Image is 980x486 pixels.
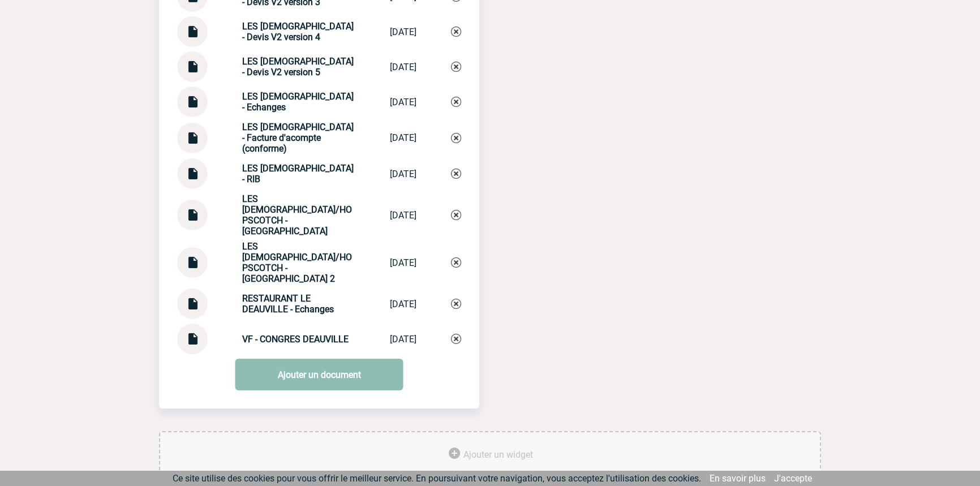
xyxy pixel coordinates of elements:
div: [DATE] [390,299,416,309]
img: Supprimer [451,97,461,107]
img: Supprimer [451,133,461,143]
img: Supprimer [451,27,461,37]
img: Supprimer [451,257,461,268]
strong: LES [DEMOGRAPHIC_DATA] - Devis V2 version 4 [242,21,354,42]
strong: LES [DEMOGRAPHIC_DATA] - RIB [242,163,354,184]
span: Ajouter un widget [463,449,533,460]
strong: LES [DEMOGRAPHIC_DATA] - Echanges [242,91,354,113]
img: Supprimer [451,334,461,344]
div: [DATE] [390,132,416,143]
span: Ce site utilise des cookies pour vous offrir le meilleur service. En poursuivant votre navigation... [173,473,701,484]
div: [DATE] [390,97,416,107]
strong: LES [DEMOGRAPHIC_DATA]/HOPSCOTCH - [GEOGRAPHIC_DATA] 2 [242,241,352,284]
img: Supprimer [451,169,461,179]
a: J'accepte [774,473,812,484]
img: Supprimer [451,299,461,309]
div: [DATE] [390,62,416,72]
div: Ajouter des outils d'aide à la gestion de votre événement [159,431,821,479]
strong: VF - CONGRES DEAUVILLE [242,334,349,345]
div: [DATE] [390,27,416,37]
img: Supprimer [451,62,461,72]
img: Supprimer [451,210,461,220]
div: [DATE] [390,169,416,179]
strong: LES [DEMOGRAPHIC_DATA] - Devis V2 version 5 [242,56,354,78]
strong: LES [DEMOGRAPHIC_DATA]/HOPSCOTCH - [GEOGRAPHIC_DATA] [242,193,352,236]
a: Ajouter un document [235,359,403,390]
div: [DATE] [390,334,416,345]
div: [DATE] [390,210,416,221]
a: En savoir plus [710,473,766,484]
strong: RESTAURANT LE DEAUVILLE - Echanges [242,293,334,315]
div: [DATE] [390,257,416,268]
strong: LES [DEMOGRAPHIC_DATA] - Facture d'acompte (conforme) [242,122,354,154]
